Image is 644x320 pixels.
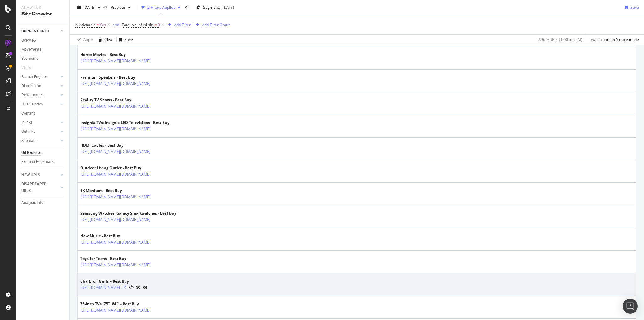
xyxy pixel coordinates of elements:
a: Distribution [21,83,59,89]
div: Outlinks [21,128,35,135]
div: 2 Filters Applied [147,5,175,10]
a: Search Engines [21,74,59,80]
button: Segments[DATE] [194,3,236,13]
div: and [113,22,119,27]
div: Sitemaps [21,138,37,144]
a: Outlinks [21,128,59,135]
div: Apply [83,37,93,42]
span: 0 [158,20,160,29]
span: Is Indexable [75,22,96,27]
button: Clear [96,35,114,45]
div: Charbroil Grills – Best Buy [80,278,147,284]
button: Add Filter Group [193,21,230,29]
div: Add Filter [174,22,191,27]
span: vs [103,4,108,9]
div: Movements [21,46,41,53]
div: Save [125,37,133,42]
div: Visits [21,65,31,71]
span: = [155,22,157,27]
a: Analysis Info [21,199,65,206]
div: 2.96 % URLs ( 148K on 5M ) [538,37,582,42]
div: Overview [21,37,36,44]
a: [URL][DOMAIN_NAME][DOMAIN_NAME] [80,58,151,64]
span: Yes [100,20,106,29]
div: Premium Speakers - Best Buy [80,75,178,80]
div: [DATE] [223,5,234,10]
span: 2025 Sep. 9th [83,5,96,10]
div: Outdoor Living Outlet - Best Buy [80,165,178,171]
a: Segments [21,55,65,62]
div: CURRENT URLS [21,28,49,35]
button: View HTML Source [129,285,134,290]
div: DISAPPEARED URLS [21,181,53,194]
a: Visits [21,65,37,71]
div: Insignia TVs: Insignia LED Televisions - Best Buy [80,120,178,126]
div: Distribution [21,83,41,89]
div: Performance [21,92,43,98]
a: Movements [21,46,65,53]
button: Previous [108,3,133,13]
div: 75-Inch TVs (75"–84") - Best Buy [80,301,178,307]
a: Content [21,110,65,117]
a: Performance [21,92,59,98]
a: Inlinks [21,119,59,126]
a: NEW URLS [21,172,59,178]
button: 2 Filters Applied [139,3,183,13]
a: AI Url Details [136,284,141,291]
button: Save [623,3,639,13]
div: 4K Monitors - Best Buy [80,188,178,194]
div: Clear [104,37,114,42]
a: [URL][DOMAIN_NAME][DOMAIN_NAME] [80,239,151,245]
div: Url Explorer [21,149,41,156]
a: Sitemaps [21,138,59,144]
div: Search Engines [21,74,47,80]
button: and [113,22,119,28]
div: Add Filter Group [202,22,230,27]
div: Inlinks [21,119,32,126]
span: Segments [203,5,221,10]
a: [URL][DOMAIN_NAME][DOMAIN_NAME] [80,262,151,268]
a: [URL][DOMAIN_NAME][DOMAIN_NAME] [80,216,151,223]
a: [URL][DOMAIN_NAME][DOMAIN_NAME] [80,126,151,132]
a: [URL][DOMAIN_NAME][DOMAIN_NAME] [80,194,151,200]
span: = [97,22,99,27]
div: HDMI Cables - Best Buy [80,143,178,148]
a: [URL][DOMAIN_NAME][DOMAIN_NAME] [80,103,151,109]
span: Total No. of Inlinks [122,22,154,27]
a: Overview [21,37,65,44]
div: New Music - Best Buy [80,233,178,239]
button: Apply [75,35,93,45]
div: Segments [21,55,38,62]
button: Save [117,35,133,45]
a: [URL][DOMAIN_NAME][DOMAIN_NAME] [80,81,151,87]
a: URL Inspection [143,284,147,291]
div: Analysis Info [21,199,43,206]
button: Add Filter [165,21,191,29]
span: Previous [108,5,126,10]
button: Switch back to Simple mode [588,35,639,45]
div: HTTP Codes [21,101,43,108]
a: HTTP Codes [21,101,59,108]
div: Open Intercom Messenger [623,299,638,314]
a: [URL][DOMAIN_NAME][DOMAIN_NAME] [80,149,151,155]
a: CURRENT URLS [21,28,59,35]
div: times [183,4,188,11]
div: Switch back to Simple mode [590,37,639,42]
button: [DATE] [75,3,103,13]
a: DISAPPEARED URLS [21,181,59,194]
div: Save [630,5,639,10]
div: Analytics [21,5,64,10]
a: Url Explorer [21,149,65,156]
div: Horror Movies - Best Buy [80,52,178,58]
div: NEW URLS [21,172,40,178]
a: [URL][DOMAIN_NAME][DOMAIN_NAME] [80,307,151,313]
div: Explorer Bookmarks [21,159,55,165]
a: Explorer Bookmarks [21,159,65,165]
a: Visit Online Page [123,286,126,289]
div: Content [21,110,35,117]
a: [URL][DOMAIN_NAME][DOMAIN_NAME] [80,171,151,177]
a: [URL][DOMAIN_NAME] [80,284,120,291]
div: SiteCrawler [21,10,64,18]
div: Reality TV Shows - Best Buy [80,97,178,103]
div: Samsung Watches: Galaxy Smartwatches - Best Buy [80,211,178,216]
